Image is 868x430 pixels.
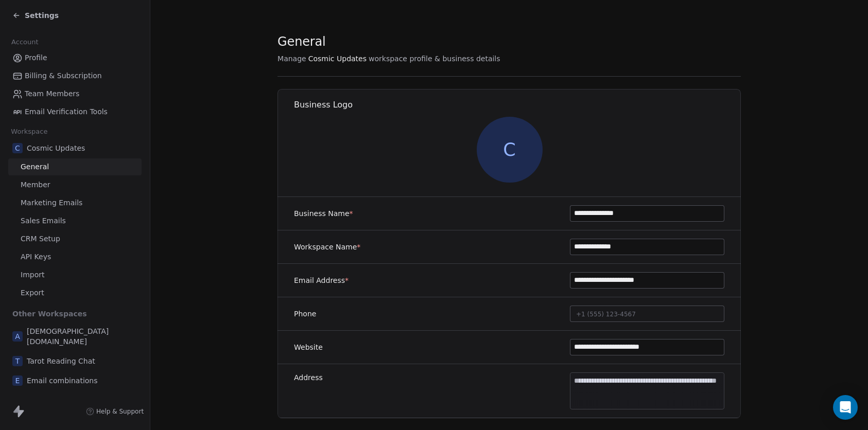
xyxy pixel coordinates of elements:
[7,124,52,139] span: Workspace
[25,88,79,99] span: Team Members
[12,331,23,342] span: A
[277,53,306,64] span: Manage
[27,326,137,347] span: [DEMOGRAPHIC_DATA][DOMAIN_NAME]
[21,288,44,298] span: Export
[308,53,367,64] span: Cosmic Updates
[12,356,23,366] span: T
[25,52,47,63] span: Profile
[25,10,59,21] span: Settings
[833,395,858,420] div: Open Intercom Messenger
[8,85,142,102] a: Team Members
[8,230,142,247] a: CRM Setup
[576,311,636,318] span: +1 (555) 123-4567
[21,270,44,280] span: Import
[294,275,349,285] label: Email Address
[27,143,85,153] span: Cosmic Updates
[8,266,142,283] a: Import
[21,180,50,190] span: Member
[21,162,49,172] span: General
[294,208,353,219] label: Business Name
[294,372,323,383] label: Address
[277,34,326,49] span: General
[8,67,142,84] a: Billing & Subscription
[96,407,144,416] span: Help & Support
[294,342,323,352] label: Website
[8,158,142,175] a: General
[25,106,108,117] span: Email Verification Tools
[570,306,724,322] button: +1 (555) 123-4567
[7,34,43,50] span: Account
[294,242,360,252] label: Workspace Name
[294,99,741,111] h1: Business Logo
[27,356,95,366] span: Tarot Reading Chat
[21,198,82,208] span: Marketing Emails
[8,49,142,66] a: Profile
[27,375,98,386] span: Email combinations
[8,284,142,301] a: Export
[8,306,91,322] span: Other Workspaces
[12,10,59,21] a: Settings
[477,117,543,183] span: C
[8,212,142,229] a: Sales Emails
[8,103,142,120] a: Email Verification Tools
[25,70,102,81] span: Billing & Subscription
[294,309,316,319] label: Phone
[21,252,51,262] span: API Keys
[8,176,142,193] a: Member
[12,143,23,153] span: C
[86,407,144,416] a: Help & Support
[21,216,66,226] span: Sales Emails
[369,53,500,64] span: workspace profile & business details
[8,194,142,211] a: Marketing Emails
[8,248,142,265] a: API Keys
[21,234,60,244] span: CRM Setup
[12,375,23,386] span: E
